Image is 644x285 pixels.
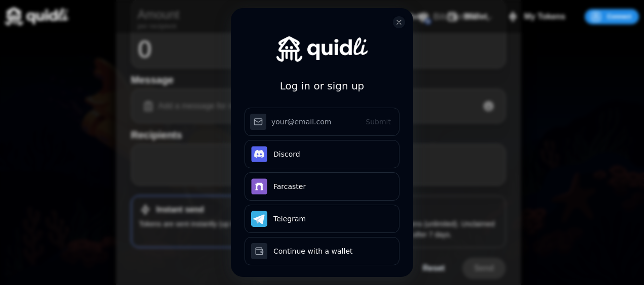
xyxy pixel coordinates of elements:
[276,36,368,62] img: Quidli logo
[245,140,399,168] button: Discord
[273,245,393,257] div: Continue with a wallet
[245,172,399,201] button: Farcaster
[245,205,399,233] button: Telegram
[393,16,405,28] button: close modal
[280,78,365,94] h3: Log in or sign up
[357,109,399,134] button: Submit
[245,108,399,136] input: Submit
[245,237,399,265] button: Continue with a wallet
[366,118,391,126] span: Submit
